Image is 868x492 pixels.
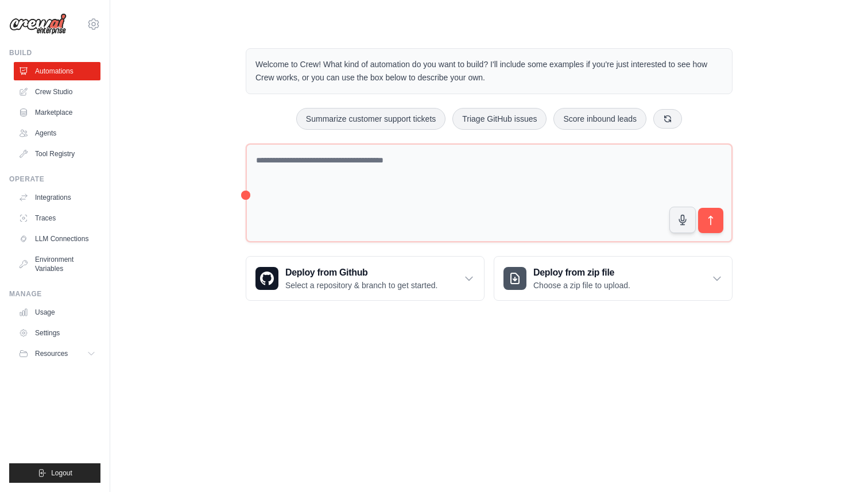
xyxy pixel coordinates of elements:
[452,108,547,130] button: Triage GitHub issues
[14,230,100,248] a: LLM Connections
[9,13,67,35] img: Logo
[255,58,723,84] p: Welcome to Crew! What kind of automation do you want to build? I'll include some examples if you'...
[14,324,100,342] a: Settings
[9,48,100,57] div: Build
[296,108,445,130] button: Summarize customer support tickets
[14,103,100,122] a: Marketplace
[9,463,100,483] button: Logout
[9,175,100,184] div: Operate
[14,145,100,163] a: Tool Registry
[14,303,100,321] a: Usage
[14,83,100,101] a: Crew Studio
[14,62,100,80] a: Automations
[51,468,72,478] span: Logout
[9,289,100,299] div: Manage
[14,124,100,142] a: Agents
[14,209,100,227] a: Traces
[533,266,630,280] h3: Deploy from zip file
[14,188,100,207] a: Integrations
[285,280,437,291] p: Select a repository & branch to get started.
[35,349,68,358] span: Resources
[14,344,100,363] button: Resources
[285,266,437,280] h3: Deploy from Github
[533,280,630,291] p: Choose a zip file to upload.
[14,250,100,278] a: Environment Variables
[553,108,646,130] button: Score inbound leads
